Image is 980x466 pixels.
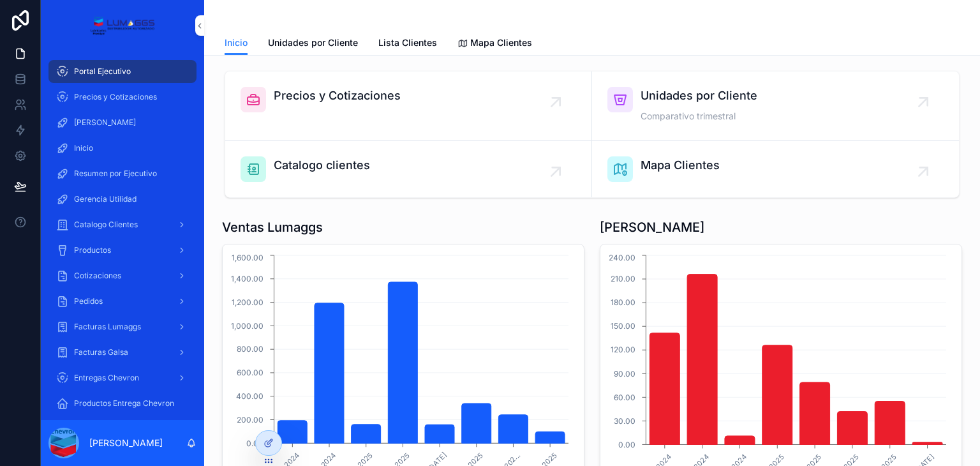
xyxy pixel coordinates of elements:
[378,36,437,49] span: Lista Clientes
[641,156,720,174] span: Mapa Clientes
[48,188,197,211] a: Gerencia Utilidad
[246,439,264,448] tspan: 0.00
[237,344,264,354] tspan: 800.00
[74,220,138,230] span: Catalogo Clientes
[641,110,757,123] span: Comparativo trimestral
[74,245,111,255] span: Productos
[48,137,197,160] a: Inicio
[74,117,136,128] span: [PERSON_NAME]
[232,253,264,262] tspan: 1,600.00
[74,92,157,102] span: Precios y Cotizaciones
[614,416,635,426] tspan: 30.00
[274,87,401,105] span: Precios y Cotizaciones
[90,15,154,36] img: App logo
[618,440,635,449] tspan: 0.00
[225,36,248,49] span: Inicio
[611,274,635,283] tspan: 210.00
[74,169,157,179] span: Resumen por Ejecutivo
[48,213,197,236] a: Catalogo Clientes
[48,264,197,287] a: Cotizaciones
[74,398,174,409] span: Productos Entrega Chevron
[600,218,704,236] h1: [PERSON_NAME]
[48,111,197,134] a: [PERSON_NAME]
[74,322,141,332] span: Facturas Lumaggs
[48,239,197,262] a: Productos
[74,296,103,306] span: Pedidos
[274,156,370,174] span: Catalogo clientes
[611,297,635,307] tspan: 180.00
[641,87,757,105] span: Unidades por Cliente
[74,194,137,204] span: Gerencia Utilidad
[41,51,204,420] div: scrollable content
[222,218,323,236] h1: Ventas Lumaggs
[48,290,197,313] a: Pedidos
[611,345,635,354] tspan: 120.00
[225,141,592,197] a: Catalogo clientes
[48,392,197,415] a: Productos Entrega Chevron
[48,315,197,338] a: Facturas Lumaggs
[231,321,264,331] tspan: 1,000.00
[237,368,264,377] tspan: 600.00
[48,341,197,364] a: Facturas Galsa
[48,60,197,83] a: Portal Ejecutivo
[268,31,358,57] a: Unidades por Cliente
[225,71,592,141] a: Precios y Cotizaciones
[89,437,163,449] p: [PERSON_NAME]
[48,162,197,185] a: Resumen por Ejecutivo
[268,36,358,49] span: Unidades por Cliente
[611,321,635,331] tspan: 150.00
[378,31,437,57] a: Lista Clientes
[592,141,959,197] a: Mapa Clientes
[592,71,959,141] a: Unidades por ClienteComparativo trimestral
[74,373,139,383] span: Entregas Chevron
[236,391,264,401] tspan: 400.00
[614,393,635,402] tspan: 60.00
[74,271,121,281] span: Cotizaciones
[237,415,264,425] tspan: 200.00
[48,366,197,389] a: Entregas Chevron
[225,31,248,56] a: Inicio
[232,297,264,307] tspan: 1,200.00
[48,86,197,109] a: Precios y Cotizaciones
[614,369,635,379] tspan: 90.00
[74,143,93,153] span: Inicio
[457,31,532,57] a: Mapa Clientes
[74,66,131,77] span: Portal Ejecutivo
[74,347,128,357] span: Facturas Galsa
[609,253,635,262] tspan: 240.00
[470,36,532,49] span: Mapa Clientes
[231,274,264,283] tspan: 1,400.00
